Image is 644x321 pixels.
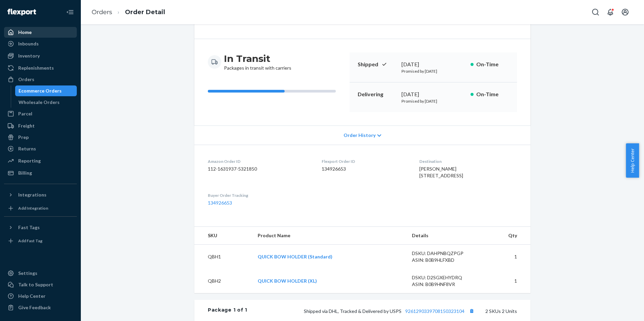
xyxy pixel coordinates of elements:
ol: breadcrumbs [86,2,170,22]
a: QUICK BOW HOLDER (XL) [258,278,317,284]
td: QBH1 [194,245,252,269]
div: Reporting [18,157,41,164]
div: ASIN: B0B9HNF8VR [412,281,475,288]
dd: 112-1631937-5321850 [208,166,311,172]
h3: In Transit [224,52,291,65]
span: [PERSON_NAME] [STREET_ADDRESS] [419,166,463,178]
button: Help Center [626,143,639,178]
div: Help Center [18,293,45,299]
button: Fast Tags [4,222,77,233]
div: ASIN: B0B9HLFXBD [412,257,475,263]
td: 1 [481,269,530,293]
a: Reporting [4,155,77,166]
p: On-Time [476,61,509,68]
a: Replenishments [4,63,77,73]
td: 1 [481,245,530,269]
div: Package 1 of 1 [208,307,247,315]
div: Settings [18,270,37,277]
a: Help Center [4,291,77,301]
a: Wholesale Orders [15,97,77,108]
a: Add Integration [4,203,77,214]
p: On-Time [476,91,509,98]
a: Parcel [4,108,77,119]
span: Shipped via DHL, Tracked & Delivered by USPS [304,308,476,314]
a: Orders [92,8,112,16]
div: Freight [18,122,35,129]
span: Order History [344,132,376,139]
div: Inbounds [18,40,39,47]
div: Talk to Support [18,281,53,288]
div: DSKU: DAHPNBQZPGP [412,250,475,257]
a: Order Detail [125,8,165,16]
div: [DATE] [401,61,465,68]
a: Returns [4,143,77,154]
button: Open notifications [604,5,617,19]
dt: Buyer Order Tracking [208,192,311,198]
th: Qty [481,227,530,245]
div: Parcel [18,110,32,117]
div: Integrations [18,191,46,198]
div: Returns [18,145,36,152]
div: Packages in transit with carriers [224,52,291,71]
p: Delivering [358,91,396,98]
a: Talk to Support [4,279,77,290]
a: Inbounds [4,38,77,49]
div: 2 SKUs 2 Units [247,307,517,315]
div: Wholesale Orders [19,99,60,106]
div: Replenishments [18,65,54,71]
div: Prep [18,134,29,141]
p: Promised by [DATE] [401,68,465,74]
a: Add Fast Tag [4,236,77,246]
th: SKU [194,227,252,245]
button: Close Navigation [63,5,77,19]
div: Inventory [18,52,40,59]
button: Give Feedback [4,302,77,313]
th: Details [407,227,481,245]
dd: 134926653 [322,166,409,172]
div: Orders [18,76,34,83]
td: QBH2 [194,269,252,293]
p: Shipped [358,61,396,68]
dt: Destination [419,158,517,164]
div: Add Fast Tag [18,238,42,244]
a: 9261290339708150323104 [405,308,464,314]
a: Prep [4,132,77,143]
div: Home [18,29,32,36]
button: Open account menu [618,5,632,19]
a: Billing [4,168,77,178]
div: Give Feedback [18,304,51,311]
div: Billing [18,170,32,176]
button: Integrations [4,189,77,200]
div: Fast Tags [18,224,40,231]
dt: Flexport Order ID [322,158,409,164]
a: Freight [4,120,77,131]
div: [DATE] [401,91,465,98]
button: Open Search Box [589,5,602,19]
a: Home [4,27,77,38]
div: DSKU: D2SGXEHYDRQ [412,274,475,281]
dt: Amazon Order ID [208,158,311,164]
a: Orders [4,74,77,85]
div: Add Integration [18,205,48,211]
a: Settings [4,268,77,279]
img: Flexport logo [7,9,36,15]
th: Product Name [252,227,407,245]
div: Ecommerce Orders [19,87,62,94]
a: 134926653 [208,200,232,206]
button: Copy tracking number [467,307,476,315]
p: Promised by [DATE] [401,98,465,104]
a: Inventory [4,50,77,61]
a: QUICK BOW HOLDER (Standard) [258,254,332,259]
a: Ecommerce Orders [15,85,77,96]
